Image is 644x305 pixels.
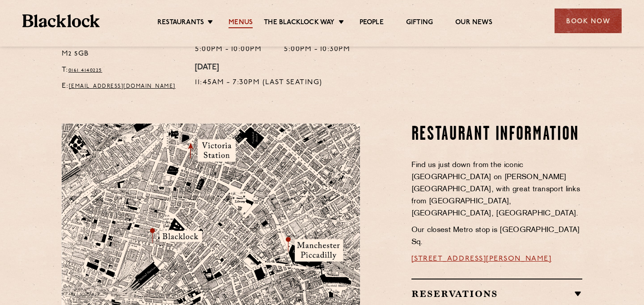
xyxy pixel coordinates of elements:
[284,44,350,56] p: 5:00pm - 10:30pm
[264,18,335,28] a: The Blacklock Way
[411,162,580,217] span: Find us just down from the iconic [GEOGRAPHIC_DATA] on [PERSON_NAME][GEOGRAPHIC_DATA], with great...
[411,255,552,262] a: [STREET_ADDRESS][PERSON_NAME]
[22,14,100,27] img: BL_Textured_Logo-footer-cropped.svg
[455,18,492,28] a: Our News
[62,64,182,76] p: T:
[69,84,176,89] a: [EMAIL_ADDRESS][DOMAIN_NAME]
[406,18,433,28] a: Gifting
[411,288,583,299] h2: Reservations
[360,18,384,28] a: People
[62,81,182,92] p: E:
[411,227,580,246] span: Our closest Metro stop is [GEOGRAPHIC_DATA] Sq.
[555,9,622,33] div: Book Now
[195,63,322,73] h4: [DATE]
[195,77,322,89] p: 11:45am - 7:30pm (Last Seating)
[229,18,253,28] a: Menus
[411,124,583,146] h2: Restaurant Information
[157,18,204,28] a: Restaurants
[68,68,102,73] a: 0161 4140225
[195,44,262,56] p: 5:00pm - 10:00pm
